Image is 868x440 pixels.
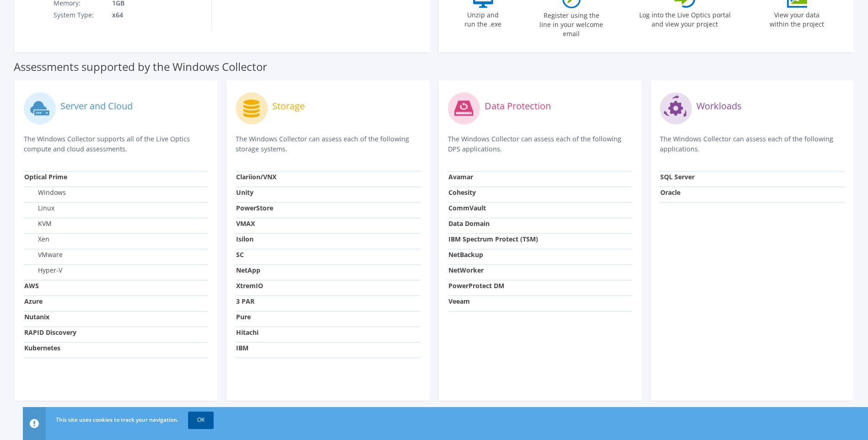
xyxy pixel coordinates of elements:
p: The Windows Collector can assess each of the following storage systems. [236,134,420,154]
strong: PowerProtect DM [448,281,504,290]
strong: IBM Spectrum Protect (TSM) [448,235,538,243]
label: Register using the line in your welcome email [537,8,606,38]
strong: NetApp [236,266,260,274]
label: KVM [24,219,52,228]
strong: RAPID Discovery [24,328,76,337]
strong: 3 PAR [236,297,254,306]
a: OK [188,412,214,428]
strong: Veeam [448,297,470,306]
strong: IBM [236,343,248,352]
label: Workloads [696,102,742,111]
p: The Windows Collector can assess each of the following DPS applications. [448,134,632,154]
p: The Windows Collector can assess each of the following applications. [660,134,844,154]
strong: NetWorker [448,266,484,274]
label: Data Protection [485,102,551,111]
label: Storage [272,102,305,111]
strong: CommVault [448,204,486,212]
label: Hyper-V [24,266,62,275]
label: VMware [24,250,63,259]
span: This site uses cookies to track your navigation. [56,416,178,424]
td: x64 [105,9,170,21]
strong: Hitachi [236,328,259,337]
strong: Data Domain [448,219,490,228]
strong: Nutanix [24,312,49,321]
label: Log into the Live Optics portal and view your project [639,8,731,29]
strong: SQL Server [660,172,695,181]
strong: Kubernetes [24,343,60,352]
label: Linux [24,204,54,213]
strong: Isilon [236,235,253,243]
label: Assessments supported by the Windows Collector [14,62,267,71]
strong: Unity [236,188,253,197]
strong: Pure [236,312,251,321]
strong: AWS [24,281,39,290]
label: View your data within the project [764,8,830,29]
strong: Avamar [448,172,473,181]
strong: SC [236,250,244,259]
label: Xen [24,235,49,244]
p: The Windows Collector supports all of the Live Optics compute and cloud assessments. [24,134,208,154]
label: Server and Cloud [60,102,133,111]
strong: NetBackup [448,250,483,259]
strong: PowerStore [236,204,273,212]
strong: Azure [24,297,43,306]
label: Windows [24,188,66,197]
td: System Type: [53,9,105,21]
strong: XtremIO [236,281,263,290]
strong: VMAX [236,219,255,228]
strong: Cohesity [448,188,476,197]
strong: Oracle [660,188,680,197]
strong: Clariion/VNX [236,172,276,181]
label: Unzip and run the .exe [462,8,504,29]
strong: Optical Prime [24,172,67,181]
